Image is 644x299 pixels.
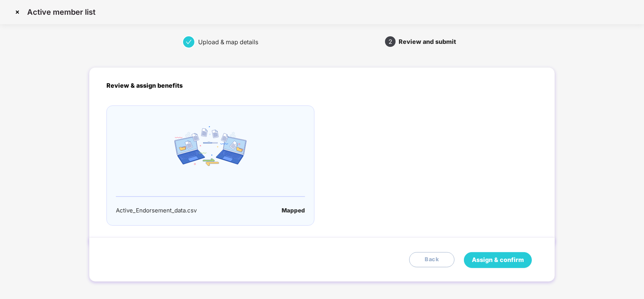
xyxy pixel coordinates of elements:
[282,206,305,215] div: Mapped
[464,252,532,268] button: Assign & confirm
[425,255,439,264] span: Back
[174,126,247,166] img: email_icon
[11,6,23,18] img: svg+xml;base64,PHN2ZyBpZD0iQ3Jvc3MtMzJ4MzIiIHhtbG5zPSJodHRwOi8vd3d3LnczLm9yZy8yMDAwL3N2ZyIgd2lkdG...
[27,8,96,17] p: Active member list
[186,39,192,45] span: check
[116,206,197,215] div: Active_Endorsement_data.csv
[198,36,264,48] div: Upload & map details
[409,252,454,267] button: Back
[399,36,456,48] div: Review and submit
[388,39,392,45] span: 2
[106,81,538,90] p: Review & assign benefits
[472,255,524,265] span: Assign & confirm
